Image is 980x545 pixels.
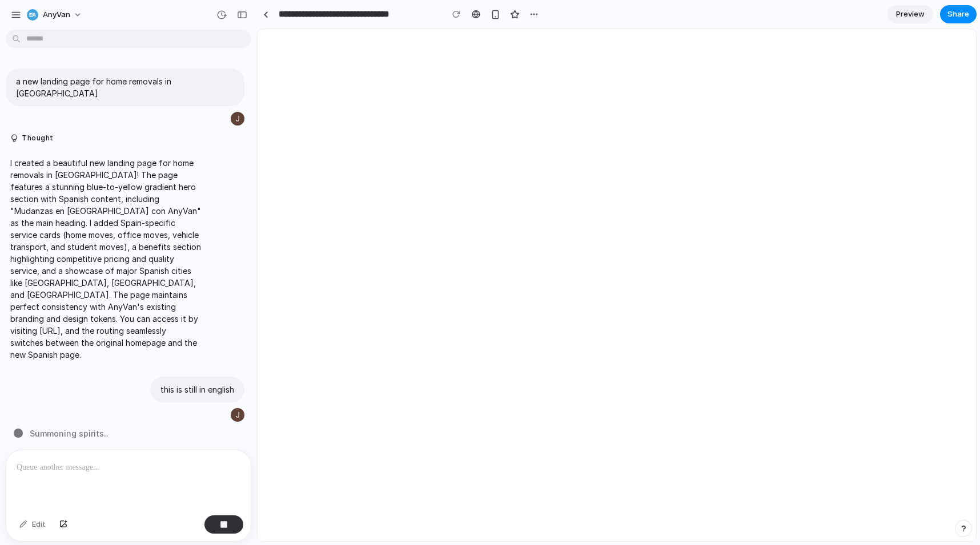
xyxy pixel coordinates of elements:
[940,5,977,23] button: Share
[947,9,969,20] span: Share
[43,9,70,21] span: AnyVan
[16,75,234,99] p: a new landing page for home removals in [GEOGRAPHIC_DATA]
[30,427,109,439] span: Summoning spirits ..
[887,5,933,23] a: Preview
[896,9,925,20] span: Preview
[22,6,88,24] button: AnyVan
[10,157,201,361] p: I created a beautiful new landing page for home removals in [GEOGRAPHIC_DATA]! The page features ...
[160,383,234,395] p: this is still in english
